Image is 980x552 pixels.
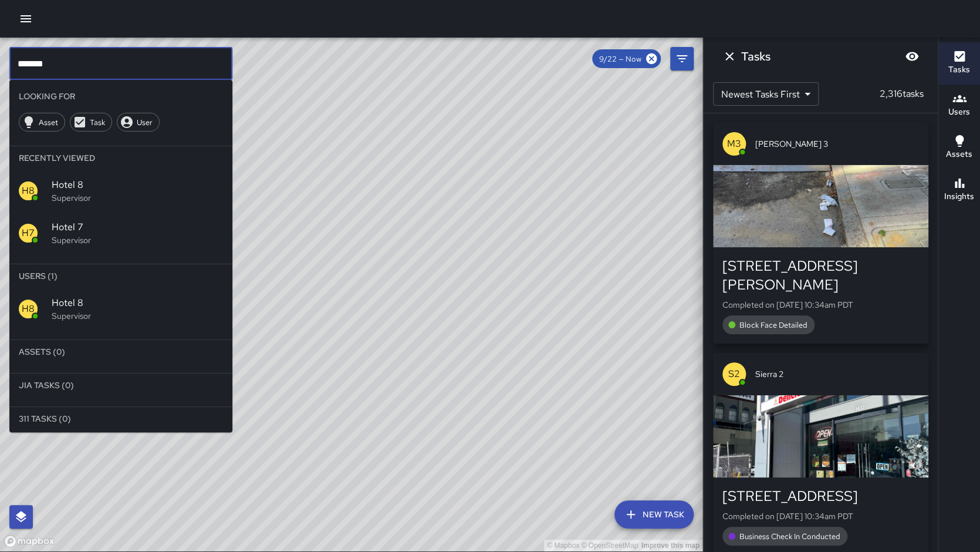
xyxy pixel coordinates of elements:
span: 9/22 — Now [592,54,648,64]
div: [STREET_ADDRESS][PERSON_NAME] [722,257,919,294]
div: H8Hotel 8Supervisor [9,288,232,330]
button: Assets [938,127,980,169]
span: Block Face Detailed [732,320,815,330]
p: Supervisor [52,310,223,322]
button: Blur [900,45,924,68]
li: 311 Tasks (0) [9,407,232,430]
div: [STREET_ADDRESS] [722,487,919,506]
li: Assets (0) [9,340,232,363]
button: Dismiss [718,45,741,68]
span: Task [83,117,111,127]
p: S2 [728,367,740,381]
h6: Users [948,106,970,119]
p: Completed on [DATE] 10:34am PDT [722,299,919,311]
h6: Tasks [741,47,771,66]
h6: Insights [944,190,974,203]
li: Recently Viewed [9,146,232,170]
p: H8 [22,184,35,198]
span: Hotel 8 [52,178,223,192]
li: Users (1) [9,264,232,288]
p: Supervisor [52,234,223,246]
button: Users [938,85,980,127]
p: H7 [22,226,35,240]
p: Completed on [DATE] 10:34am PDT [722,510,919,522]
span: Hotel 8 [52,296,223,310]
li: Looking For [9,85,232,108]
button: New Task [614,500,694,529]
div: Asset [19,113,65,132]
button: Tasks [938,42,980,85]
button: Filters [670,47,694,70]
button: Insights [938,169,980,211]
div: H8Hotel 8Supervisor [9,170,232,212]
span: Business Check In Conducted [732,531,847,541]
span: Hotel 7 [52,220,223,234]
div: Task [70,113,112,132]
p: 2,316 tasks [875,87,928,101]
p: Supervisor [52,192,223,204]
p: M3 [727,137,741,151]
button: M3[PERSON_NAME] 3[STREET_ADDRESS][PERSON_NAME]Completed on [DATE] 10:34am PDTBlock Face Detailed [713,123,928,344]
h6: Assets [946,148,972,161]
span: [PERSON_NAME] 3 [755,138,919,150]
span: Asset [32,117,65,127]
li: Jia Tasks (0) [9,373,232,397]
div: User [117,113,160,132]
span: User [130,117,159,127]
p: H8 [22,302,35,316]
div: 9/22 — Now [592,49,661,68]
div: Newest Tasks First [713,82,819,106]
div: H7Hotel 7Supervisor [9,212,232,254]
span: Sierra 2 [755,368,919,380]
h6: Tasks [948,63,970,76]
